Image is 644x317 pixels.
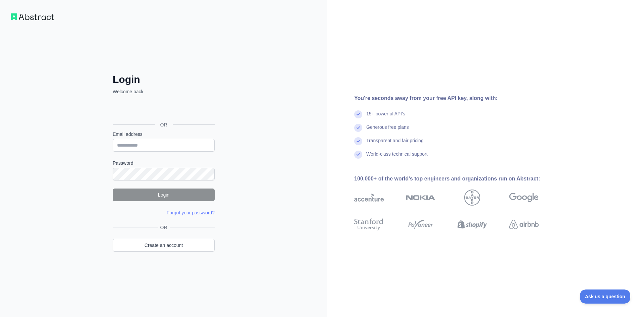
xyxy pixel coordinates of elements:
img: check mark [354,137,362,145]
img: airbnb [509,217,539,232]
img: accenture [354,190,384,206]
div: 100,000+ of the world's top engineers and organizations run on Abstract: [354,175,560,183]
span: OR [155,121,173,128]
img: nokia [406,190,435,206]
img: payoneer [406,217,435,232]
span: OR [158,224,170,231]
a: Create an account [113,239,215,252]
div: You're seconds away from your free API key, along with: [354,94,560,102]
div: World-class technical support [366,151,428,164]
img: Workflow [11,13,54,20]
img: check mark [354,110,362,118]
label: Email address [113,131,215,138]
a: Forgot your password? [167,210,215,215]
div: Transparent and fair pricing [366,137,424,151]
iframe: Toggle Customer Support [580,289,631,304]
img: bayer [464,190,480,206]
h2: Login [113,73,215,86]
img: stanford university [354,217,384,232]
iframe: “使用 Google 账号登录”按钮 [109,102,217,117]
img: check mark [354,151,362,159]
div: Generous free plans [366,124,409,137]
img: check mark [354,124,362,132]
p: Welcome back [113,88,215,95]
img: shopify [458,217,487,232]
div: 15+ powerful API's [366,110,405,124]
label: Password [113,160,215,166]
button: Login [113,189,215,201]
img: google [509,190,539,206]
